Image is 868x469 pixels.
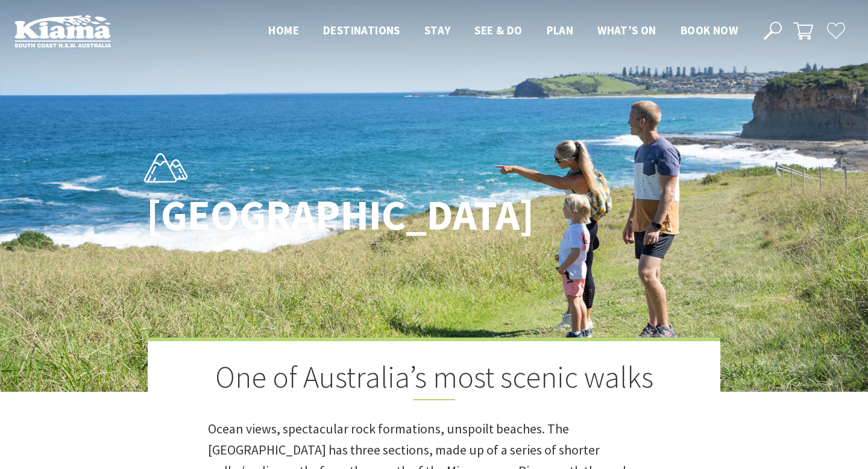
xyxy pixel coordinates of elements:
span: Stay [424,23,451,37]
span: Destinations [323,23,400,37]
nav: Main Menu [256,21,750,41]
span: Plan [547,23,574,37]
span: What’s On [597,23,656,37]
span: See & Do [474,23,522,37]
span: Book now [681,23,738,37]
img: Kiama Logo [14,14,111,48]
span: Home [268,23,299,37]
h1: [GEOGRAPHIC_DATA] [146,192,487,239]
h2: One of Australia’s most scenic walks [208,359,660,400]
